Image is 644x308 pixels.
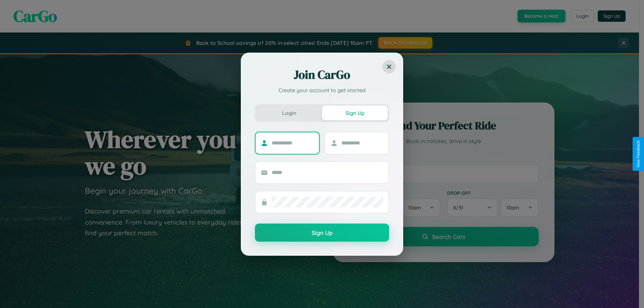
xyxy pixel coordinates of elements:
[322,106,388,120] button: Sign Up
[636,140,641,168] div: Give Feedback
[255,86,389,94] p: Create your account to get started
[256,106,322,120] button: Login
[255,67,389,83] h2: Join CarGo
[255,224,389,242] button: Sign Up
